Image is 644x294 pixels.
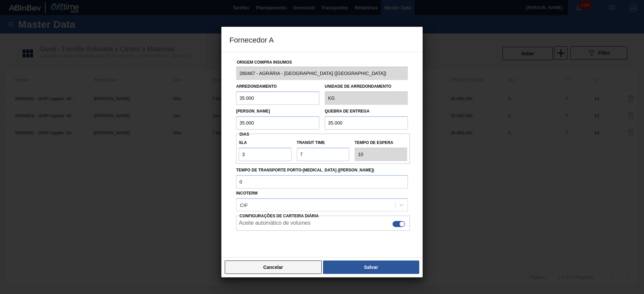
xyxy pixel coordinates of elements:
label: Tempo de Transporte Porto-[MEDICAL_DATA] ([PERSON_NAME]) [236,165,408,175]
label: Transit Time [297,138,350,148]
label: Unidade de arredondamento [325,82,408,91]
span: Dias [239,132,249,137]
button: Cancelar [225,261,322,274]
label: Incoterm [236,191,258,196]
label: Quebra de entrega [325,109,370,114]
label: [PERSON_NAME] [236,109,270,114]
div: Essa configuração habilita a criação automática de composição de carga do lado do fornecedor caso... [236,211,408,231]
label: SLA [239,138,291,148]
div: CIF [240,202,248,208]
label: Aceite automático de volumes [239,220,310,228]
h3: Fornecedor A [221,27,423,52]
label: Arredondamento [236,84,277,89]
label: Tempo de espera [355,138,407,148]
label: Origem Compra Insumos [237,60,292,65]
button: Salvar [323,261,419,274]
span: Configurações de Carteira Diária [239,214,319,218]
